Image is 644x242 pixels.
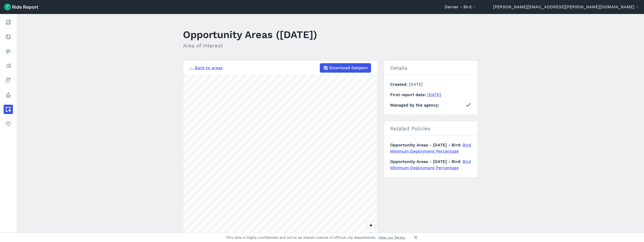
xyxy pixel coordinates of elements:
h2: Area of Interest [183,42,317,49]
span: Opportunity Areas - [DATE] - Bird [390,159,463,164]
a: Health [4,119,13,129]
span: [DATE] [409,82,423,87]
h2: Related Policies [384,121,478,136]
span: Opportunity Areas - [DATE] - Bird [390,143,463,147]
a: Analyze [4,61,13,70]
a: ← Back to areas [189,65,223,71]
span: Download Geojson [329,65,368,71]
a: Heatmaps [4,47,13,56]
a: Realtime [4,32,13,41]
a: Policy [4,90,13,99]
a: Fees [4,76,13,85]
button: Zoom in [367,222,375,229]
span: Managed by the agency [390,102,439,108]
span: Created [390,82,409,87]
h1: Opportunity Areas ([DATE]) [183,27,317,42]
a: Areas [4,105,13,114]
span: First report date [390,92,427,97]
button: Denver - Bird [445,4,477,10]
button: [PERSON_NAME][EMAIL_ADDRESS][PERSON_NAME][DOMAIN_NAME] [493,4,640,10]
button: Download Geojson [320,63,371,73]
img: Ride Report [4,4,38,10]
a: [DATE] [427,92,441,97]
a: Report [4,18,13,27]
button: Zoom out [367,229,375,237]
h2: Details [384,61,478,75]
a: View our Terms. [379,235,406,240]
